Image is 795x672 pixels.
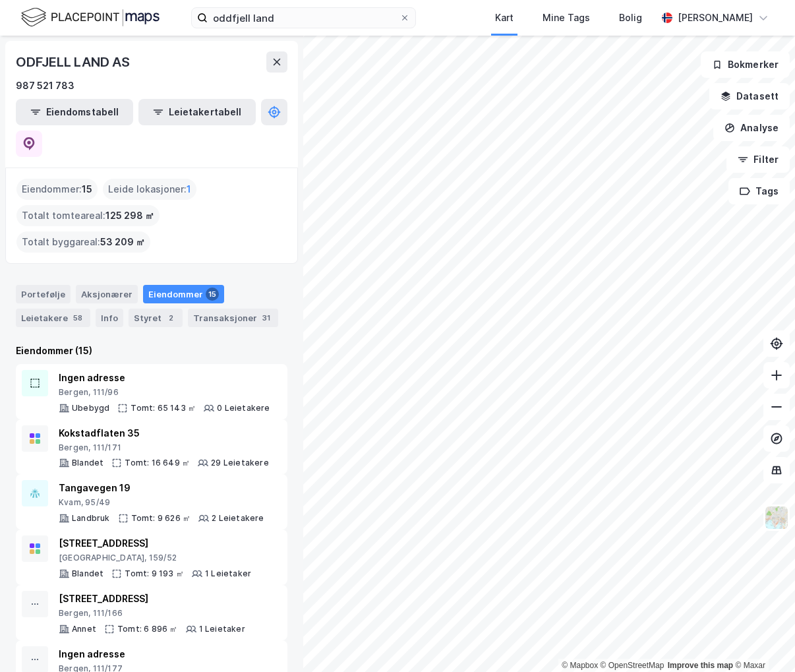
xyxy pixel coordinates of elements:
[131,403,196,413] div: Tomt: 65 143 ㎡
[16,51,132,73] div: ODFJELL LAND AS
[16,309,90,327] div: Leietakere
[543,10,590,26] div: Mine Tags
[206,288,219,301] div: 15
[71,311,85,324] div: 58
[211,458,269,468] div: 29 Leietakere
[129,309,183,327] div: Styret
[100,234,145,250] span: 53 209 ㎡
[59,646,251,662] div: Ingen adresse
[59,387,270,398] div: Bergen, 111/96
[601,661,664,670] a: OpenStreetMap
[729,609,795,672] iframe: Chat Widget
[668,661,733,670] a: Improve this map
[76,285,138,303] div: Aksjonærer
[59,443,269,453] div: Bergen, 111/171
[16,99,133,125] button: Eiendomstabell
[764,505,789,530] img: Z
[125,568,184,579] div: Tomt: 9 193 ㎡
[16,78,74,94] div: 987 521 783
[131,513,191,524] div: Tomt: 9 626 ㎡
[495,10,514,26] div: Kart
[59,608,245,619] div: Bergen, 111/166
[16,285,71,303] div: Portefølje
[21,6,160,29] img: logo.f888ab2527a4732fd821a326f86c7f29.svg
[82,181,92,197] span: 15
[125,458,190,468] div: Tomt: 16 649 ㎡
[619,10,642,26] div: Bolig
[726,146,790,173] button: Filter
[260,311,273,324] div: 31
[72,403,109,413] div: Ubebygd
[16,179,98,200] div: Eiendommer :
[187,181,191,197] span: 1
[208,8,399,28] input: Søk på adresse, matrikkel, gårdeiere, leietakere eller personer
[709,83,790,109] button: Datasett
[103,179,196,200] div: Leide lokasjoner :
[59,591,245,607] div: [STREET_ADDRESS]
[59,553,251,563] div: [GEOGRAPHIC_DATA], 159/52
[164,311,177,324] div: 2
[16,343,287,359] div: Eiendommer (15)
[138,99,256,125] button: Leietakertabell
[701,51,790,78] button: Bokmerker
[59,480,264,496] div: Tangavegen 19
[728,178,790,204] button: Tags
[217,403,270,413] div: 0 Leietakere
[59,425,269,441] div: Kokstadflaten 35
[117,624,178,634] div: Tomt: 6 896 ㎡
[72,458,103,468] div: Blandet
[105,208,154,224] span: 125 298 ㎡
[713,115,790,141] button: Analyse
[143,285,224,303] div: Eiendommer
[59,535,251,551] div: [STREET_ADDRESS]
[212,513,264,524] div: 2 Leietakere
[199,624,245,634] div: 1 Leietaker
[96,309,123,327] div: Info
[72,624,96,634] div: Annet
[188,309,278,327] div: Transaksjoner
[562,661,598,670] a: Mapbox
[59,370,270,386] div: Ingen adresse
[205,568,251,579] div: 1 Leietaker
[72,513,110,524] div: Landbruk
[16,231,150,253] div: Totalt byggareal :
[72,568,103,579] div: Blandet
[59,497,264,508] div: Kvam, 95/49
[16,205,160,226] div: Totalt tomteareal :
[678,10,753,26] div: [PERSON_NAME]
